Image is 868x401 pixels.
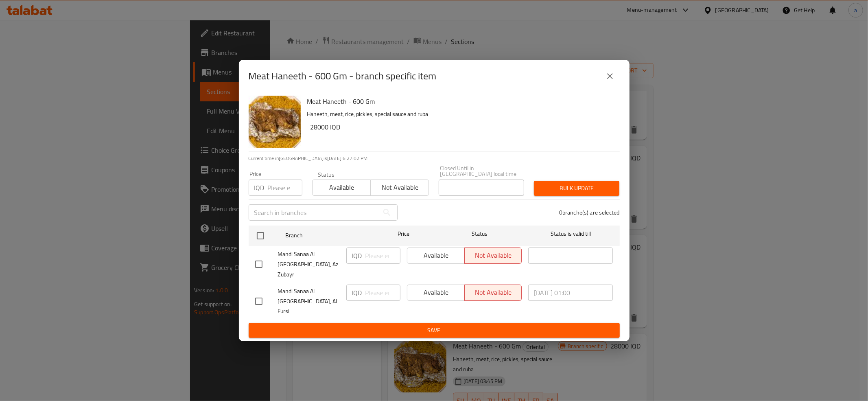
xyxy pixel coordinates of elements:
[534,181,619,196] button: Bulk update
[540,183,613,193] span: Bulk update
[255,325,613,335] span: Save
[278,286,340,317] span: Mandi Sanaa Al [GEOGRAPHIC_DATA], Al Fursi
[370,180,429,196] button: Not available
[268,180,302,196] input: Please enter price
[528,229,613,239] span: Status is valid till
[307,109,613,119] p: Haneeth, meat, rice, pickles, special sauce and ruba
[437,229,522,239] span: Status
[310,121,613,133] h6: 28000 IQD
[312,180,371,196] button: Available
[376,229,431,239] span: Price
[249,70,437,83] h2: Meat Haneeth - 600 Gm - branch specific item
[254,183,265,193] p: IQD
[559,208,620,217] p: 0 branche(s) are selected
[249,96,301,148] img: Meat Haneeth - 600 Gm
[374,182,426,193] span: Not available
[600,66,620,86] button: close
[316,182,367,193] span: Available
[249,323,620,338] button: Save
[365,285,400,301] input: Please enter price
[365,248,400,264] input: Please enter price
[352,288,362,298] p: IQD
[352,251,362,261] p: IQD
[307,96,613,107] h6: Meat Haneeth - 600 Gm
[249,155,620,162] p: Current time in [GEOGRAPHIC_DATA] is [DATE] 6:27:02 PM
[249,204,379,221] input: Search in branches
[285,230,370,241] span: Branch
[278,249,340,280] span: Mandi Sanaa Al [GEOGRAPHIC_DATA], Az Zubayr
